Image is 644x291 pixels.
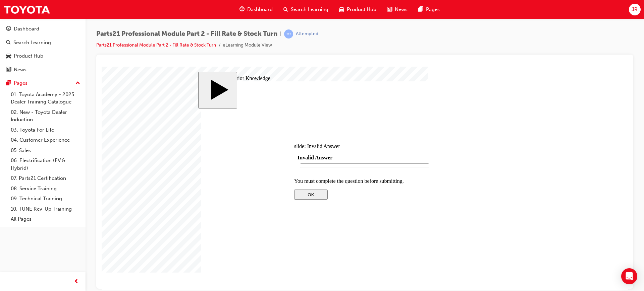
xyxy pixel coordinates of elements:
[296,31,318,37] div: Attempted
[74,278,79,286] span: prev-icon
[3,23,83,35] a: Dashboard
[382,3,413,16] a: news-iconNews
[6,80,11,86] span: pages-icon
[3,21,83,77] button: DashboardSearch LearningProduct HubNews
[8,184,83,194] a: 08. Service Training
[8,145,83,156] a: 05. Sales
[283,5,288,14] span: search-icon
[193,77,333,83] div: slide: Invalid Answer
[223,42,272,49] li: eLearning Module View
[3,2,50,17] img: Trak
[6,40,11,46] span: search-icon
[291,6,328,13] span: Search Learning
[8,173,83,184] a: 07. Parts21 Certification
[334,3,382,16] a: car-iconProduct Hub
[339,5,344,14] span: car-icon
[8,194,83,204] a: 09. Technical Training
[6,53,11,59] span: car-icon
[8,125,83,135] a: 03. Toyota For Life
[280,30,281,38] span: |
[426,6,440,13] span: Pages
[8,89,83,107] a: 01. Toyota Academy - 2025 Dealer Training Catalogue
[8,155,83,173] a: 06. Electrification (EV & Hybrid)
[8,204,83,214] a: 10. TUNE Rev-Up Training
[413,3,445,16] a: pages-iconPages
[96,30,277,38] span: Parts21 Professional Module Part 2 - Fill Rate & Stock Turn
[278,3,334,16] a: search-iconSearch Learning
[6,26,11,32] span: guage-icon
[13,39,51,47] div: Search Learning
[8,214,83,224] a: All Pages
[3,77,83,89] button: Pages
[629,4,641,15] button: JR
[14,79,28,87] div: Pages
[3,50,83,62] a: Product Hub
[239,5,245,14] span: guage-icon
[247,6,273,13] span: Dashboard
[193,112,333,118] p: You must complete the question before submitting.
[347,6,376,13] span: Product Hub
[621,268,637,284] div: Open Intercom Messenger
[3,64,83,76] a: News
[96,42,216,48] a: Parts21 Professional Module Part 2 - Fill Rate & Stock Turn
[14,25,39,33] div: Dashboard
[418,5,423,14] span: pages-icon
[6,67,11,73] span: news-icon
[8,135,83,145] a: 04. Customer Experience
[8,107,83,125] a: 02. New - Toyota Dealer Induction
[234,3,278,16] a: guage-iconDashboard
[387,5,392,14] span: news-icon
[395,6,408,13] span: News
[14,66,26,74] div: News
[75,79,80,88] span: up-icon
[3,37,83,49] a: Search Learning
[284,29,293,39] span: learningRecordVerb_ATTEMPT-icon
[193,123,226,133] button: OK
[632,6,638,13] span: JR
[196,88,231,94] span: Invalid Answer
[14,52,43,60] div: Product Hub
